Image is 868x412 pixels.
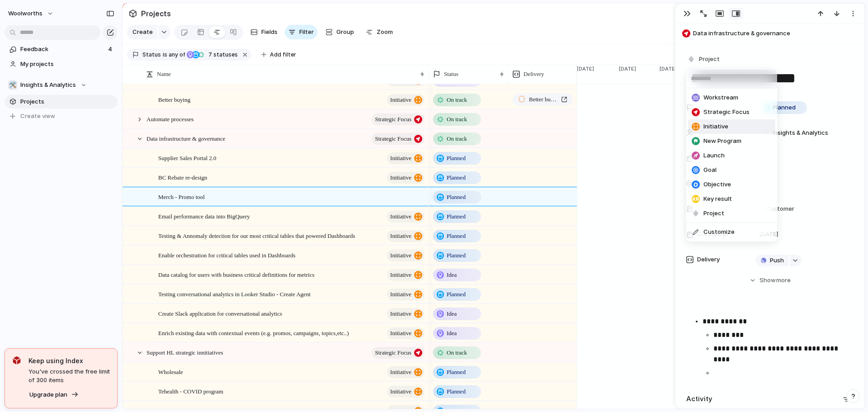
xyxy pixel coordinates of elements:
span: Key result [703,194,732,204]
span: Launch [703,151,725,160]
span: Objective [703,180,731,189]
span: Goal [703,166,717,175]
span: Initiative [703,122,728,131]
span: Strategic Focus [703,108,750,117]
span: New Program [703,137,741,146]
span: Workstream [703,93,738,102]
span: Customize [703,227,735,237]
span: Project [703,209,724,218]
